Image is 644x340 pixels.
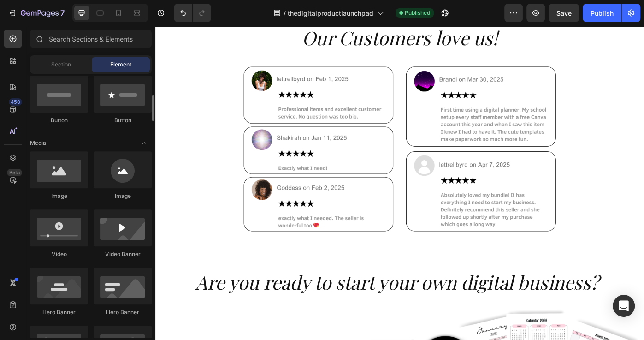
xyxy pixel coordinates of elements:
[30,116,88,125] div: Button
[94,308,152,316] div: Hero Banner
[46,275,502,304] i: Are you ready to start your own digital business?
[549,4,579,22] button: Save
[155,26,644,340] iframe: Design area
[30,308,88,316] div: Hero Banner
[30,139,46,147] span: Media
[284,8,286,18] span: /
[7,169,22,176] div: Beta
[9,98,22,106] div: 450
[4,4,69,22] button: 7
[94,192,152,200] div: Image
[405,9,430,17] span: Published
[30,250,88,258] div: Video
[556,9,572,17] span: Save
[110,60,131,69] span: Element
[288,8,373,18] span: thedigitalproductlaunchpad
[583,4,621,22] button: Publish
[174,4,211,22] div: Undo/Redo
[94,250,152,258] div: Video Banner
[94,116,152,125] div: Button
[30,30,152,48] input: Search Sections & Elements
[60,7,65,18] p: 7
[51,60,71,69] span: Section
[591,8,614,18] div: Publish
[613,295,635,317] div: Open Intercom Messenger
[137,136,152,150] span: Toggle open
[92,36,461,243] img: gempages_505682177782973319-2bdcc50a-a1d0-456b-bf3c-54d060e5e067.png
[30,192,88,200] div: Image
